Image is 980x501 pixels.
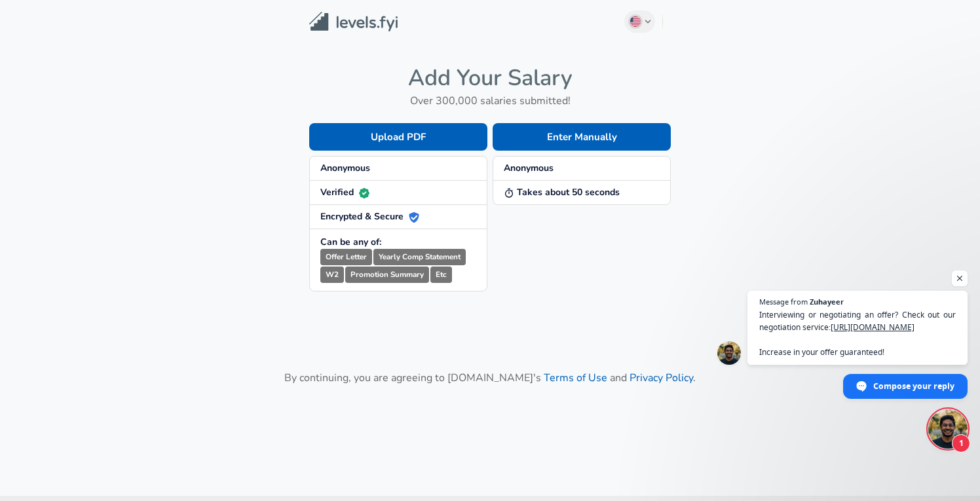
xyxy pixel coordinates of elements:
[544,371,607,385] a: Terms of Use
[630,371,693,385] a: Privacy Policy
[309,12,398,32] img: Levels.fyi
[320,162,370,174] strong: Anonymous
[810,298,844,305] span: Zuhayeer
[320,267,344,283] small: W2
[309,92,671,110] h6: Over 300,000 salaries submitted!
[493,123,671,151] button: Enter Manually
[309,123,487,151] button: Upload PDF
[430,267,452,283] small: Etc
[928,409,968,449] div: Open chat
[952,434,970,453] span: 1
[759,298,808,305] span: Message from
[320,249,372,265] small: Offer Letter
[630,16,641,27] img: English (US)
[873,375,954,398] span: Compose your reply
[504,186,620,198] strong: Takes about 50 seconds
[624,10,656,33] button: English (US)
[320,186,369,198] strong: Verified
[309,64,671,92] h4: Add Your Salary
[759,308,956,358] span: Interviewing or negotiating an offer? Check out our negotiation service: Increase in your offer g...
[504,162,554,174] strong: Anonymous
[373,249,466,265] small: Yearly Comp Statement
[320,236,381,248] strong: Can be any of:
[320,210,419,223] strong: Encrypted & Secure
[345,267,429,283] small: Promotion Summary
